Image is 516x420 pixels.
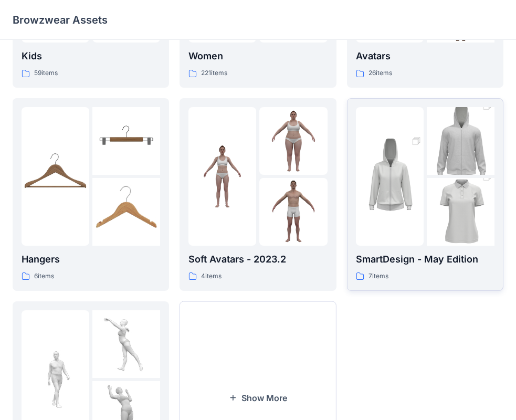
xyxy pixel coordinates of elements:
p: 221 items [201,68,227,79]
p: Browzwear Assets [13,13,108,27]
p: Avatars [356,49,494,64]
img: folder 3 [92,178,160,246]
img: folder 2 [92,107,160,175]
img: folder 2 [259,107,327,175]
a: folder 1folder 2folder 3Soft Avatars - 2023.24items [180,98,336,291]
p: Soft Avatars - 2023.2 [188,252,327,267]
p: 4 items [201,271,222,282]
img: folder 2 [427,90,494,192]
img: folder 3 [259,178,327,246]
a: folder 1folder 2folder 3SmartDesign - May Edition7items [347,98,503,291]
p: 26 items [368,68,392,79]
img: folder 1 [356,125,424,227]
p: SmartDesign - May Edition [356,252,494,267]
img: folder 3 [427,161,494,263]
p: 7 items [368,271,388,282]
img: folder 1 [22,142,89,210]
img: folder 1 [22,345,89,413]
p: Hangers [22,252,160,267]
img: folder 2 [92,310,160,378]
img: folder 1 [188,142,256,210]
a: folder 1folder 2folder 3Hangers6items [13,98,169,291]
p: Women [188,49,327,64]
p: 6 items [34,271,54,282]
p: 59 items [34,68,58,79]
p: Kids [22,49,160,64]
